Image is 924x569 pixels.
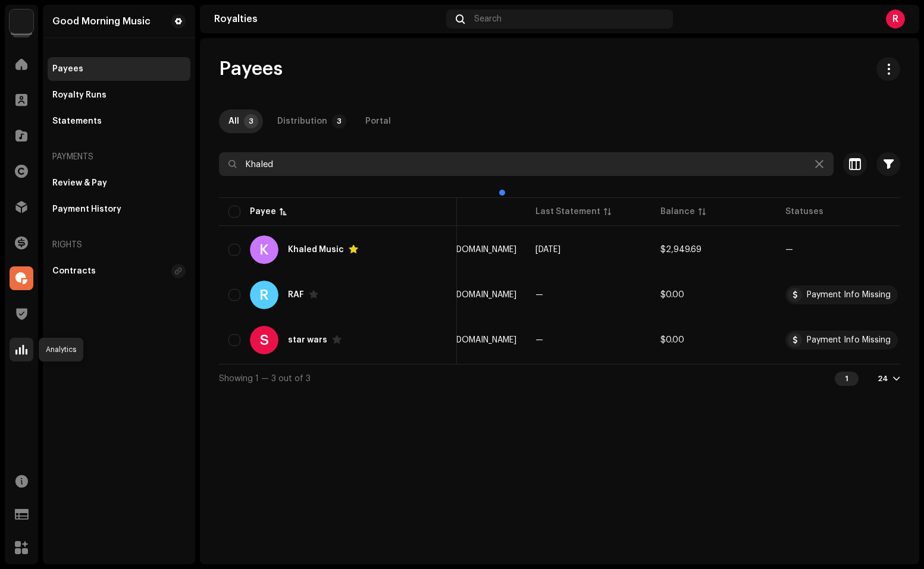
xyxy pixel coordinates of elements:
[219,375,311,383] span: Showing 1 — 3 out of 3
[228,109,239,133] div: All
[250,326,278,354] div: S
[835,372,859,386] div: 1
[535,291,543,299] span: —
[288,246,344,254] div: Khaled Music
[48,57,190,81] re-m-nav-item: Payees
[219,57,283,81] span: Payees
[288,291,304,299] div: RAF
[10,10,33,33] img: 4d355f5d-9311-46a2-b30d-525bdb8252bf
[535,336,543,344] span: —
[52,17,151,26] div: Good Morning Music
[52,205,121,214] div: Payment History
[52,117,102,126] div: Statements
[52,90,107,100] div: Royalty Runs
[52,266,96,276] div: Contracts
[365,109,391,133] div: Portal
[219,152,834,176] input: Search
[48,83,190,107] re-m-nav-item: Royalty Runs
[250,235,278,264] div: K
[214,14,441,24] div: Royalties
[535,206,600,218] div: Last Statement
[807,291,891,299] div: Payment Info Missing
[48,259,190,283] re-m-nav-item: Contracts
[288,336,327,344] div: star wars
[52,64,83,74] div: Payees
[48,143,190,171] re-a-nav-header: Payments
[878,374,888,383] div: 24
[660,206,695,218] div: Balance
[52,178,107,188] div: Review & Pay
[886,10,905,29] div: R
[474,14,502,24] span: Search
[250,206,276,218] div: Payee
[660,336,684,344] span: $0.00
[48,197,190,221] re-m-nav-item: Payment History
[660,291,684,299] span: $0.00
[660,246,701,254] span: $2,949.69
[332,114,346,128] p-badge: 3
[48,109,190,133] re-m-nav-item: Statements
[785,246,898,254] re-a-table-badge: —
[807,336,891,344] div: Payment Info Missing
[535,246,560,254] span: Sep 2025
[48,231,190,259] re-a-nav-header: Rights
[277,109,327,133] div: Distribution
[48,171,190,195] re-m-nav-item: Review & Pay
[244,114,258,128] p-badge: 3
[250,281,278,309] div: R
